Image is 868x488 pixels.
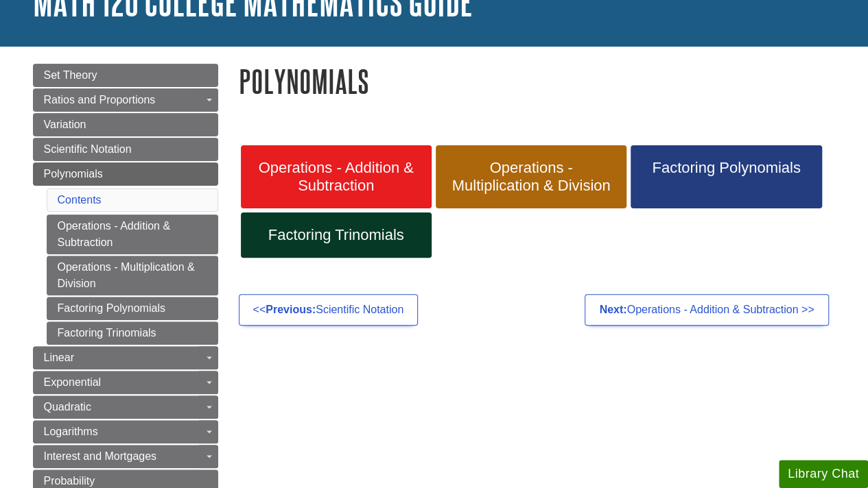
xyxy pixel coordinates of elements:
[779,460,868,488] button: Library Chat
[585,294,828,326] a: Next:Operations - Addition & Subtraction >>
[33,88,218,112] a: Ratios and Proportions
[631,145,821,208] a: Factoring Polynomials
[44,143,132,155] span: Scientific Notation
[33,371,218,394] a: Exponential
[44,376,102,388] span: Exponential
[251,159,421,195] span: Operations - Addition & Subtraction
[33,64,218,87] a: Set Theory
[44,69,97,81] span: Set Theory
[33,162,218,186] a: Polynomials
[47,321,218,345] a: Factoring Trinomials
[44,352,74,363] span: Linear
[266,304,316,315] strong: Previous:
[44,119,86,130] span: Variation
[33,395,218,419] a: Quadratic
[446,159,616,195] span: Operations - Multiplication & Division
[47,256,218,295] a: Operations - Multiplication & Division
[436,145,626,208] a: Operations - Multiplication & Division
[44,94,156,106] span: Ratios and Proportions
[33,445,218,468] a: Interest and Mortgages
[641,159,811,177] span: Factoring Polynomials
[58,194,102,206] a: Contents
[239,294,419,326] a: <<Previous:Scientific Notation
[47,215,218,254] a: Operations - Addition & Subtraction
[33,138,218,161] a: Scientific Notation
[33,346,218,369] a: Linear
[44,426,98,437] span: Logarithms
[33,420,218,443] a: Logarithms
[241,212,432,258] a: Factoring Trinomials
[47,297,218,320] a: Factoring Polynomials
[599,304,626,315] strong: Next:
[33,113,218,136] a: Variation
[44,168,103,180] span: Polynomials
[44,475,95,487] span: Probability
[251,226,421,244] span: Factoring Trinomials
[44,401,91,413] span: Quadratic
[241,145,432,208] a: Operations - Addition & Subtraction
[239,64,836,99] h1: Polynomials
[44,450,157,462] span: Interest and Mortgages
